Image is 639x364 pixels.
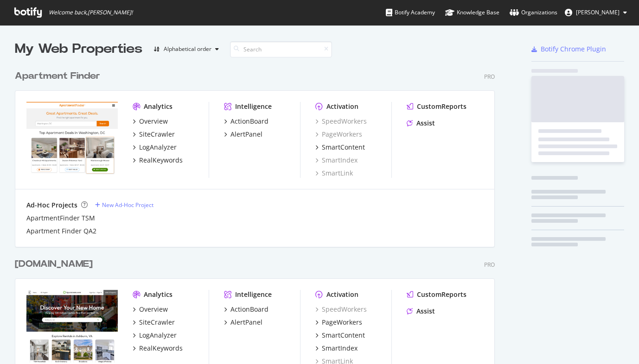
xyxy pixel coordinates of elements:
[144,102,173,111] div: Analytics
[224,318,262,327] a: AlertPanel
[322,331,365,340] div: SmartContent
[26,213,95,223] a: ApartmentFinder TSM
[224,305,268,314] a: ActionBoard
[315,305,367,314] a: SpeedWorkers
[133,344,183,353] a: RealKeywords
[407,102,466,111] a: CustomReports
[541,44,606,54] div: Botify Chrome Plugin
[417,102,466,111] div: CustomReports
[15,40,142,58] div: My Web Properties
[15,69,104,83] a: Apartment Finder
[230,41,332,57] input: Search
[417,290,466,299] div: CustomReports
[230,305,268,314] div: ActionBoard
[416,307,435,316] div: Assist
[416,119,435,128] div: Assist
[230,117,268,126] div: ActionBoard
[26,226,96,236] a: Apartment Finder QA2
[315,169,353,178] a: SmartLink
[510,8,557,17] div: Organizations
[484,261,495,269] div: Pro
[26,102,118,175] img: apartmentfinder.com
[95,201,153,209] a: New Ad-Hoc Project
[315,318,362,327] a: PageWorkers
[326,290,358,299] div: Activation
[26,201,77,210] div: Ad-Hoc Projects
[230,318,262,327] div: AlertPanel
[315,331,365,340] a: SmartContent
[150,42,223,56] button: Alphabetical order
[326,102,358,111] div: Activation
[445,8,499,17] div: Knowledge Base
[133,143,177,152] a: LogAnalyzer
[133,305,168,314] a: Overview
[15,69,100,83] div: Apartment Finder
[315,344,358,353] a: SmartIndex
[139,156,183,165] div: RealKeywords
[139,344,183,353] div: RealKeywords
[139,331,177,340] div: LogAnalyzer
[139,130,175,139] div: SiteCrawler
[15,257,93,271] div: [DOMAIN_NAME]
[164,46,211,52] div: Alphabetical order
[386,8,435,17] div: Botify Academy
[484,73,495,81] div: Pro
[230,130,262,139] div: AlertPanel
[531,44,606,54] a: Botify Chrome Plugin
[235,102,272,111] div: Intelligence
[322,344,358,353] div: SmartIndex
[322,143,365,152] div: SmartContent
[139,117,168,126] div: Overview
[15,257,96,271] a: [DOMAIN_NAME]
[224,130,262,139] a: AlertPanel
[407,290,466,299] a: CustomReports
[144,290,173,299] div: Analytics
[133,130,175,139] a: SiteCrawler
[139,143,177,152] div: LogAnalyzer
[49,9,133,16] span: Welcome back, [PERSON_NAME] !
[557,5,634,20] button: [PERSON_NAME]
[315,143,365,152] a: SmartContent
[102,201,153,209] div: New Ad-Hoc Project
[139,305,168,314] div: Overview
[133,318,175,327] a: SiteCrawler
[235,290,272,299] div: Intelligence
[407,119,435,128] a: Assist
[322,318,362,327] div: PageWorkers
[407,307,435,316] a: Assist
[315,156,358,165] a: SmartIndex
[224,117,268,126] a: ActionBoard
[139,318,175,327] div: SiteCrawler
[133,156,183,165] a: RealKeywords
[133,331,177,340] a: LogAnalyzer
[315,117,367,126] a: SpeedWorkers
[26,290,118,363] img: apartments.com
[576,8,620,16] span: Craig Harkins
[133,117,168,126] a: Overview
[315,130,362,139] a: PageWorkers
